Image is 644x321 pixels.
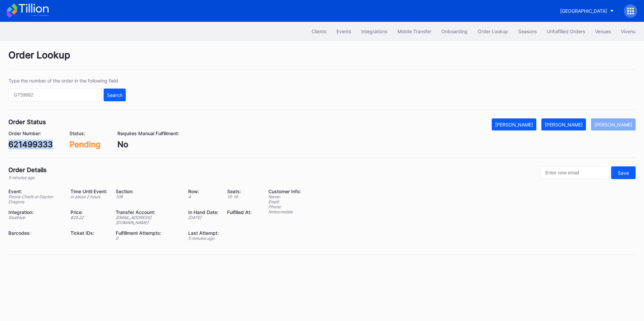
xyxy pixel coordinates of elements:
div: $ 25.22 [70,215,107,220]
div: in about 2 hours [70,194,107,199]
div: 5 minutes ago [188,236,219,241]
button: Seasons [513,25,542,38]
div: Notes: mobile [268,209,301,214]
div: Transfer Account: [116,209,180,215]
button: [PERSON_NAME] [591,118,636,130]
input: Enter new email [540,166,609,179]
div: Status: [69,130,101,136]
div: Name: [268,194,301,199]
button: Order Lookup [473,25,513,38]
div: Vivenu [621,29,636,34]
div: Unfulfilled Orders [547,29,585,34]
div: Mobile Transfer [397,29,431,34]
input: GT59662 [8,89,102,101]
div: Customer Info: [268,189,301,194]
button: Unfulfilled Orders [542,25,590,38]
div: Phone: [268,204,301,209]
button: Vivenu [616,25,641,38]
div: Last Attempt: [188,230,219,236]
div: Onboarding [441,29,468,34]
div: [GEOGRAPHIC_DATA] [560,8,607,14]
div: StubHub [8,215,62,220]
div: Integrations [361,29,387,34]
div: Events [336,29,351,34]
div: Venues [595,29,611,34]
div: Email: [268,199,301,204]
div: No [117,140,179,149]
div: Integration: [8,209,62,215]
div: [PERSON_NAME] [495,122,533,127]
div: Fulfillment Attempts: [116,230,180,236]
div: Row: [188,189,219,194]
div: 5 minutes ago [8,175,47,180]
button: Venues [590,25,616,38]
div: Clients [312,29,326,34]
div: 621499333 [8,140,53,149]
div: 109 [116,194,180,199]
button: Search [104,89,126,101]
div: Price: [70,209,107,215]
button: Events [331,25,356,38]
button: Mobile Transfer [392,25,436,38]
div: 0 [116,236,180,241]
div: Event: [8,189,62,194]
button: Integrations [356,25,392,38]
div: 4 [188,194,219,199]
div: Fulfilled At: [227,209,252,215]
div: [EMAIL_ADDRESS][DOMAIN_NAME] [116,215,180,225]
div: Peoria Chiefs at Dayton Dragons [8,194,62,204]
div: In Hand Date: [188,209,219,215]
div: Type the number of the order in the following field [8,78,126,84]
div: Save [618,170,629,176]
div: [PERSON_NAME] [594,122,632,127]
button: Clients [307,25,331,38]
div: Ticket IDs: [70,230,107,236]
button: Save [611,166,636,179]
div: Pending [69,140,101,149]
button: [PERSON_NAME] [541,118,586,130]
div: Barcodes: [8,230,62,236]
div: Seats: [227,189,252,194]
button: [GEOGRAPHIC_DATA] [555,5,619,17]
div: Order Lookup [8,49,636,69]
div: [DATE] [188,215,219,220]
div: 15 - 16 [227,194,252,199]
div: Order Number: [8,130,53,136]
button: Onboarding [436,25,473,38]
div: Time Until Event: [70,189,107,194]
div: Search [107,92,122,98]
div: Order Details [8,166,47,173]
div: Section: [116,189,180,194]
div: Order Status [8,118,46,125]
div: Seasons [518,29,537,34]
div: Order Lookup [478,29,508,34]
button: [PERSON_NAME] [492,118,536,130]
div: Requires Manual Fulfillment: [117,130,179,136]
div: [PERSON_NAME] [545,122,583,127]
